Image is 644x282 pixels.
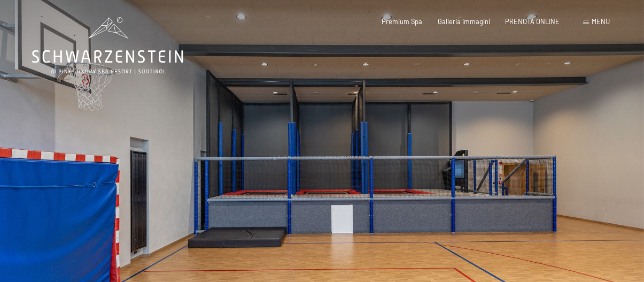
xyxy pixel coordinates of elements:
a: PRENOTA ONLINE [505,17,560,26]
a: Galleria immagini [438,17,490,26]
span: Menu [592,17,610,26]
a: Premium Spa [382,17,423,26]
